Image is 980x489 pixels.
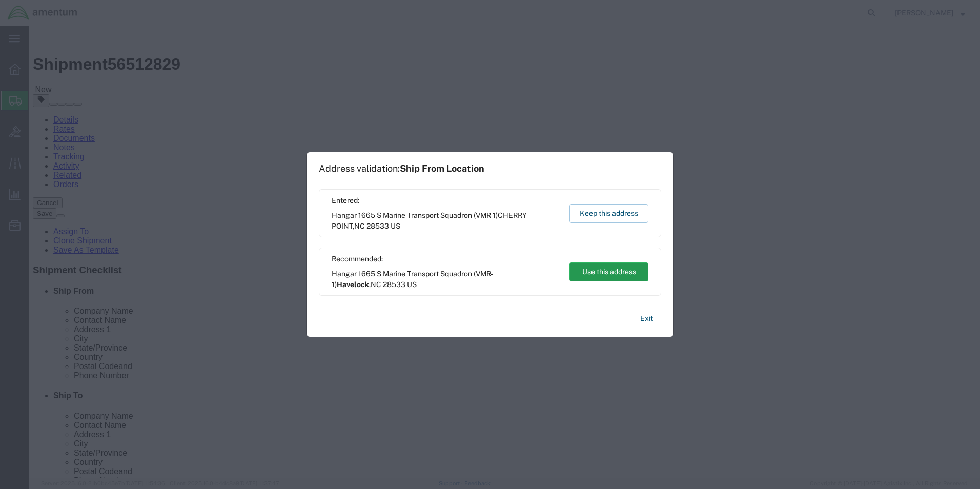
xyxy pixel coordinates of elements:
[332,195,560,206] span: Entered:
[391,222,400,230] span: US
[332,254,560,264] span: Recommended:
[400,163,484,174] span: Ship From Location
[332,211,527,230] span: CHERRY POINT
[332,210,560,232] span: Hangar 1665 S Marine Transport Squadron (VMR-1) ,
[337,280,369,289] span: Havelock
[332,269,560,290] span: Hangar 1665 S Marine Transport Squadron (VMR-1) ,
[319,163,484,174] h1: Address validation:
[569,262,648,281] button: Use this address
[632,310,661,328] button: Exit
[366,222,389,230] span: 28533
[569,204,648,223] button: Keep this address
[354,222,365,230] span: NC
[371,280,381,289] span: NC
[407,280,417,289] span: US
[383,280,405,289] span: 28533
